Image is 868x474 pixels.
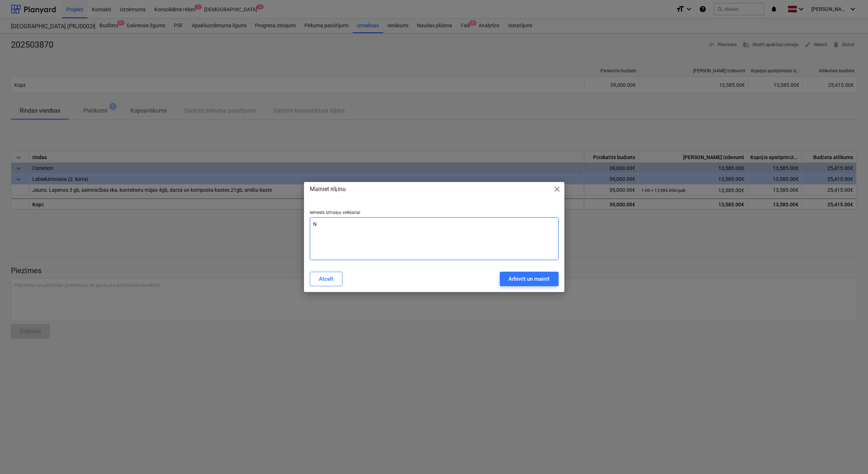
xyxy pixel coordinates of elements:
button: Arhivēt un mainīt [500,272,559,286]
span: close [553,185,561,194]
textarea: N [310,217,559,260]
div: Atcelt [319,274,333,284]
iframe: Chat Widget [832,439,868,474]
p: Iemesls izmaiņu veikšanai [310,210,559,217]
div: Arhivēt un mainīt [508,274,550,284]
button: Atcelt [310,272,342,286]
p: Mainiet rēķinu [310,185,346,194]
